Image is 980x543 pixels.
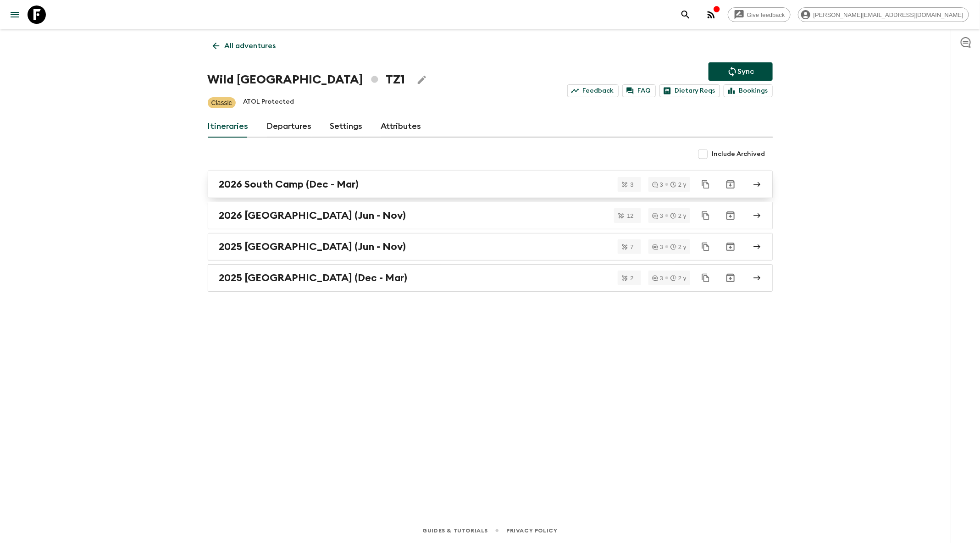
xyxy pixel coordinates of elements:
button: Archive [721,206,740,225]
span: [PERSON_NAME][EMAIL_ADDRESS][DOMAIN_NAME] [808,11,969,18]
h2: 2025 [GEOGRAPHIC_DATA] (Jun - Nov) [219,241,406,253]
button: Archive [721,269,740,287]
a: Guides & Tutorials [422,526,488,536]
button: Duplicate [698,176,714,193]
div: [PERSON_NAME][EMAIL_ADDRESS][DOMAIN_NAME] [798,7,969,22]
a: 2026 [GEOGRAPHIC_DATA] (Jun - Nov) [208,202,773,229]
div: 3 [652,182,663,188]
div: 3 [652,275,663,281]
a: Privacy Policy [506,526,557,536]
a: 2026 South Camp (Dec - Mar) [208,171,773,198]
button: Duplicate [698,207,714,224]
a: Give feedback [728,7,791,22]
div: 2 y [670,244,686,250]
div: 3 [652,244,663,250]
a: Dietary Reqs [659,84,720,97]
p: Sync [738,66,754,77]
h2: 2026 South Camp (Dec - Mar) [219,178,359,190]
span: Include Archived [712,150,765,159]
a: FAQ [622,84,656,97]
p: Classic [211,98,232,107]
span: 12 [621,213,639,219]
div: 2 y [670,182,686,188]
div: 2 y [670,275,686,281]
button: Archive [721,238,740,256]
button: menu [6,6,24,24]
a: Settings [330,116,363,138]
a: Feedback [567,84,619,97]
a: Bookings [724,84,773,97]
a: 2025 [GEOGRAPHIC_DATA] (Jun - Nov) [208,233,773,260]
span: 7 [625,244,639,250]
h2: 2026 [GEOGRAPHIC_DATA] (Jun - Nov) [219,210,406,222]
p: All adventures [225,40,276,51]
div: 3 [652,213,663,219]
span: 3 [625,182,639,188]
div: 2 y [670,213,686,219]
p: ATOL Protected [243,97,294,108]
h1: Wild [GEOGRAPHIC_DATA] TZ1 [208,71,405,89]
span: Give feedback [742,11,790,18]
span: 2 [625,275,639,281]
button: Edit Adventure Title [413,71,431,89]
button: Archive [721,175,740,194]
button: search adventures [676,6,695,24]
a: All adventures [208,37,281,55]
button: Sync adventure departures to the booking engine [709,62,773,81]
a: Attributes [381,116,421,138]
a: Departures [267,116,312,138]
h2: 2025 [GEOGRAPHIC_DATA] (Dec - Mar) [219,272,408,284]
a: Itineraries [208,116,249,138]
button: Duplicate [698,270,714,286]
button: Duplicate [698,238,714,255]
a: 2025 [GEOGRAPHIC_DATA] (Dec - Mar) [208,264,773,292]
